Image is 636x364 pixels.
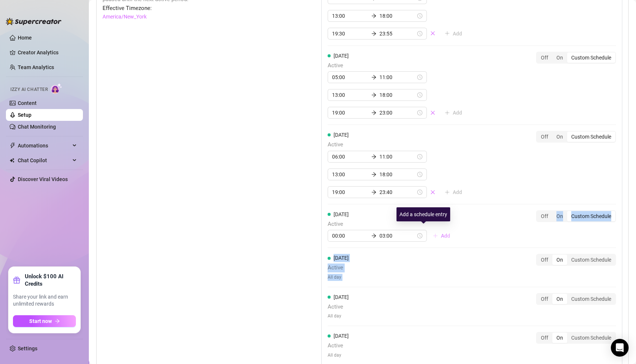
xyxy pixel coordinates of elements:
[328,263,349,272] span: Active
[536,131,616,143] div: segmented control
[537,211,552,221] div: Off
[18,124,56,130] a: Chat Monitoring
[332,232,368,240] input: Start time
[371,190,376,195] span: arrow-right
[328,303,349,312] span: Active
[552,52,567,63] div: On
[537,132,552,142] div: Off
[371,154,376,159] span: arrow-right
[379,153,416,161] input: End time
[10,86,48,93] span: Izzy AI Chatter
[552,132,567,142] div: On
[334,333,349,339] span: [DATE]
[332,12,368,20] input: Start time
[13,293,76,308] span: Share your link and earn unlimited rewards
[430,110,435,115] span: close
[371,110,376,115] span: arrow-right
[552,255,567,265] div: On
[332,109,368,117] input: Start time
[6,18,61,25] img: logo-BBDzfeDw.svg
[379,232,416,240] input: End time
[55,319,60,324] span: arrow-right
[379,170,416,178] input: End time
[536,332,616,344] div: segmented control
[18,47,77,58] a: Creator Analytics
[334,132,349,138] span: [DATE]
[536,293,616,305] div: segmented control
[18,112,31,118] a: Setup
[334,255,349,261] span: [DATE]
[552,333,567,343] div: On
[371,75,376,80] span: arrow-right
[430,190,435,195] span: close
[567,255,615,265] div: Custom Schedule
[13,315,76,327] button: Start nowarrow-right
[430,31,435,36] span: close
[10,143,16,149] span: thunderbolt
[371,92,376,98] span: arrow-right
[25,273,76,288] strong: Unlock $100 AI Credits
[439,107,468,119] button: Add
[371,172,376,177] span: arrow-right
[371,13,376,18] span: arrow-right
[328,220,456,229] span: Active
[536,52,616,64] div: segmented control
[536,210,616,222] div: segmented control
[18,100,37,106] a: Content
[332,188,368,196] input: Start time
[334,211,349,217] span: [DATE]
[567,132,615,142] div: Custom Schedule
[552,211,567,221] div: On
[103,4,284,13] span: Effective Timezone:
[332,153,368,161] input: Start time
[51,83,62,94] img: AI Chatter
[611,339,629,357] div: Open Intercom Messenger
[371,233,376,238] span: arrow-right
[379,188,416,196] input: End time
[332,73,368,81] input: Start time
[537,52,552,63] div: Off
[537,294,552,304] div: Off
[10,158,14,163] img: Chat Copilot
[441,233,450,239] span: Add
[379,30,416,38] input: End time
[332,91,368,99] input: Start time
[328,313,349,320] span: All day
[379,73,416,81] input: End time
[379,91,416,99] input: End time
[379,109,416,117] input: End time
[103,13,147,21] a: America/New_York
[332,30,368,38] input: Start time
[427,230,456,242] button: Add
[18,346,37,351] a: Settings
[536,254,616,266] div: segmented control
[537,255,552,265] div: Off
[379,12,416,20] input: End time
[18,140,70,152] span: Automations
[433,233,438,238] span: plus
[332,170,368,178] input: Start time
[29,318,52,324] span: Start now
[439,28,468,40] button: Add
[13,276,20,284] span: gift
[537,333,552,343] div: Off
[567,333,615,343] div: Custom Schedule
[328,140,468,149] span: Active
[18,154,70,166] span: Chat Copilot
[334,294,349,300] span: [DATE]
[334,53,349,59] span: [DATE]
[371,31,376,36] span: arrow-right
[396,207,450,221] div: Add a schedule entry
[18,35,32,41] a: Home
[18,176,68,182] a: Discover Viral Videos
[567,294,615,304] div: Custom Schedule
[567,52,615,63] div: Custom Schedule
[328,341,349,350] span: Active
[328,352,349,359] span: All day
[439,186,468,198] button: Add
[552,294,567,304] div: On
[328,274,349,281] span: All day
[328,61,468,70] span: Active
[18,64,54,70] a: Team Analytics
[567,211,615,221] div: Custom Schedule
